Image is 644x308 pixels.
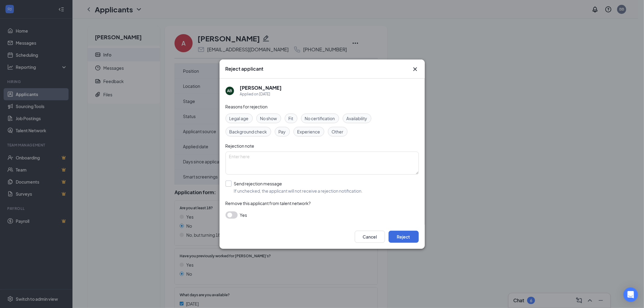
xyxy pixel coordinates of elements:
[332,128,344,135] span: Other
[226,143,255,149] span: Rejection note
[623,287,638,302] div: Open Intercom Messenger
[260,115,277,122] span: No show
[412,66,419,73] button: Close
[240,211,247,219] span: Yes
[229,115,249,122] span: Legal age
[347,115,367,122] span: Availability
[227,88,232,93] div: AB
[389,231,419,243] button: Reject
[279,128,286,135] span: Pay
[412,66,419,73] svg: Cross
[226,104,268,109] span: Reasons for rejection
[355,231,385,243] button: Cancel
[226,201,311,206] span: Remove this applicant from talent network?
[305,115,335,122] span: No certification
[289,115,293,122] span: Fit
[226,66,264,72] h3: Reject applicant
[240,91,282,97] div: Applied on [DATE]
[229,128,267,135] span: Background check
[240,85,282,91] h5: [PERSON_NAME]
[297,128,320,135] span: Experience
